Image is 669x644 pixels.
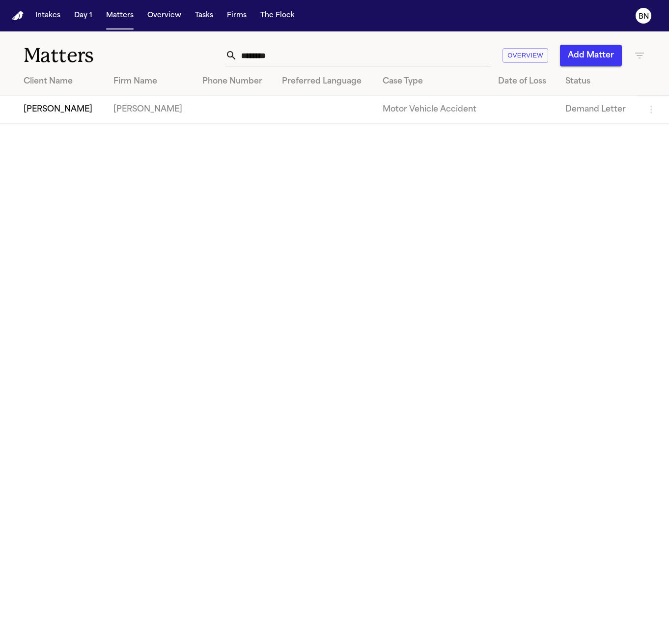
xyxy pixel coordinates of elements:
[639,13,649,20] text: BN
[191,7,217,25] button: Tasks
[375,96,490,124] td: Motor Vehicle Accident
[24,43,193,68] h1: Matters
[502,48,548,63] button: Overview
[560,45,622,66] button: Add Matter
[223,7,251,25] button: Firms
[498,76,550,87] div: Date of Loss
[12,11,24,21] a: Home
[383,76,482,87] div: Case Type
[31,7,64,25] button: Intakes
[565,76,630,87] div: Status
[143,7,185,25] button: Overview
[106,96,195,124] td: [PERSON_NAME]
[113,76,187,87] div: Firm Name
[202,76,266,87] div: Phone Number
[12,11,24,21] img: Finch Logo
[102,7,138,25] button: Matters
[256,7,299,25] button: The Flock
[557,96,638,124] td: Demand Letter
[24,76,98,87] div: Client Name
[70,7,96,25] button: Day 1
[282,76,366,87] div: Preferred Language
